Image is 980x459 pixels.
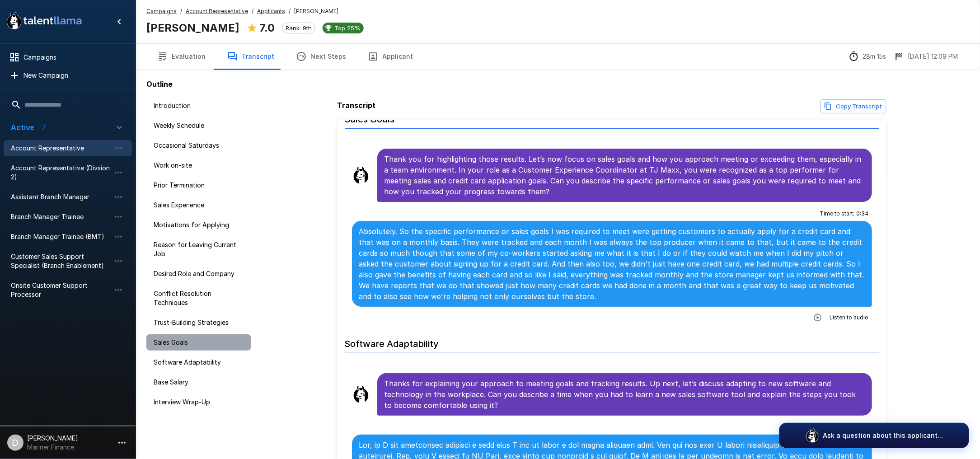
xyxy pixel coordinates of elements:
span: Rank: 9th [282,24,315,32]
b: 7.0 [259,21,275,34]
div: Work on-site [146,157,251,173]
span: Top 25% [331,24,364,32]
button: Copy transcript [821,99,886,113]
span: Sales Goals [154,338,244,347]
button: Ask a question about this applicant... [779,423,969,448]
span: Desired Role and Company [154,269,244,278]
span: Weekly Schedule [154,121,244,130]
img: llama_clean.png [352,166,370,184]
span: Reason for Leaving Current Job [154,240,244,258]
span: Time to start : [820,209,854,218]
div: Desired Role and Company [146,266,251,282]
div: Motivations for Applying [146,217,251,233]
div: Sales Goals [146,334,251,351]
span: Sales Experience [154,201,244,210]
button: Transcript [216,44,285,69]
span: Prior Termination [154,181,244,190]
img: llama_clean.png [352,385,370,403]
div: Introduction [146,98,251,114]
b: [PERSON_NAME] [146,21,239,34]
span: Listen to audio [830,313,868,322]
button: Next Steps [285,44,357,69]
button: Applicant [357,44,424,69]
button: Evaluation [146,44,216,69]
div: Reason for Leaving Current Job [146,237,251,262]
div: Base Salary [146,374,251,390]
p: 28m 15s [863,52,886,61]
p: Ask a question about this applicant... [823,431,943,440]
div: Software Adaptability [146,354,251,370]
img: logo_glasses@2x.png [805,428,820,443]
span: Trust-Building Strategies [154,318,244,327]
p: [DATE] 12:09 PM [908,52,958,61]
span: Conflict Resolution Techniques [154,289,244,307]
span: Motivations for Applying [154,220,244,229]
div: The date and time when the interview was completed [894,51,958,62]
span: Work on-site [154,161,244,170]
span: Software Adaptability [154,358,244,367]
div: Sales Experience [146,197,251,213]
p: Absolutely. So the specific performance or sales goals I was required to meet were getting custom... [359,226,865,302]
span: Base Salary [154,378,244,387]
div: Interview Wrap-Up [146,394,251,410]
div: Prior Termination [146,177,251,193]
p: Thank you for highlighting those results. Let’s now focus on sales goals and how you approach mee... [384,154,865,197]
span: Introduction [154,101,244,110]
div: Trust-Building Strategies [146,314,251,331]
div: Occasional Saturdays [146,137,251,154]
div: Conflict Resolution Techniques [146,286,251,311]
span: Occasional Saturdays [154,141,244,150]
span: Interview Wrap-Up [154,398,244,407]
h6: Software Adaptability [345,329,880,353]
span: 0 : 34 [856,209,868,218]
p: Thanks for explaining your approach to meeting goals and tracking results. Up next, let’s discuss... [384,378,865,411]
div: Weekly Schedule [146,117,251,134]
div: The time between starting and completing the interview [849,51,886,62]
b: Transcript [338,101,376,110]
